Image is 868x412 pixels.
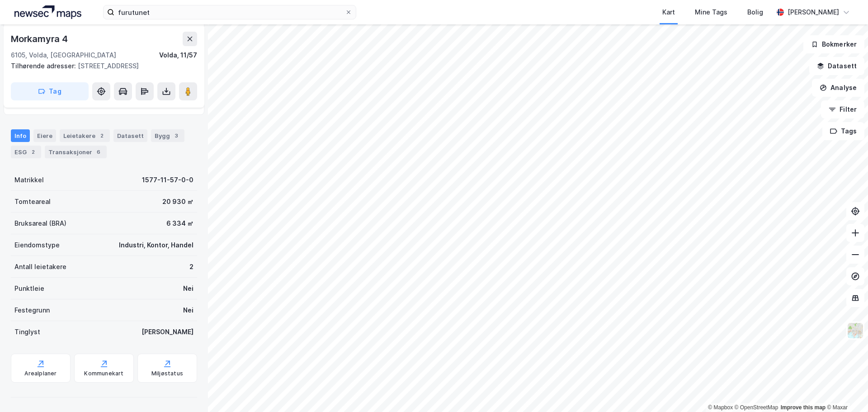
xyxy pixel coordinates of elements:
div: Kart [662,7,675,18]
div: 2 [189,261,193,272]
button: Filter [821,100,864,118]
div: Eiere [33,129,56,142]
div: 3 [172,131,181,140]
div: 6 334 ㎡ [166,218,193,229]
div: 2 [28,147,38,156]
div: 20 930 ㎡ [162,196,193,207]
div: Morkamyra 4 [11,32,70,46]
div: Mine Tags [695,7,727,18]
div: Bruksareal (BRA) [14,218,66,229]
a: Improve this map [781,404,826,411]
div: [PERSON_NAME] [788,7,839,18]
div: Miljøstatus [151,370,183,377]
div: Eiendomstype [14,240,60,251]
div: ESG [11,146,41,158]
button: Tags [822,122,864,140]
iframe: Chat Widget [823,369,868,412]
div: 2 [97,131,106,140]
div: 6105, Volda, [GEOGRAPHIC_DATA] [11,50,116,61]
div: Festegrunn [14,305,50,316]
div: Info [11,129,30,142]
div: Punktleie [14,283,44,294]
div: Volda, 11/57 [159,50,197,61]
span: Tilhørende adresser: [11,62,78,70]
button: Datasett [809,57,864,75]
div: Antall leietakere [14,261,66,272]
img: logo.a4113a55bc3d86da70a041830d287a7e.svg [14,5,81,19]
div: Nei [183,305,193,316]
div: Bygg [151,129,184,142]
div: Arealplaner [24,370,57,377]
div: Matrikkel [14,175,44,185]
div: 6 [94,147,103,156]
div: Tomteareal [14,196,51,207]
div: Transaksjoner [45,146,107,158]
div: [PERSON_NAME] [142,327,193,337]
input: Søk på adresse, matrikkel, gårdeiere, leietakere eller personer [114,5,345,19]
a: OpenStreetMap [735,404,778,411]
div: Industri, Kontor, Handel [119,240,193,251]
button: Analyse [812,79,864,97]
div: Kommunekart [84,370,123,377]
div: Nei [183,283,193,294]
div: Datasett [113,129,147,142]
button: Tag [11,82,89,100]
div: [STREET_ADDRESS] [11,61,190,71]
img: Z [847,322,864,339]
div: Tinglyst [14,327,40,337]
div: Bolig [747,7,763,18]
div: 1577-11-57-0-0 [142,175,193,185]
button: Bokmerker [803,35,864,53]
a: Mapbox [708,404,733,411]
div: Leietakere [60,129,110,142]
